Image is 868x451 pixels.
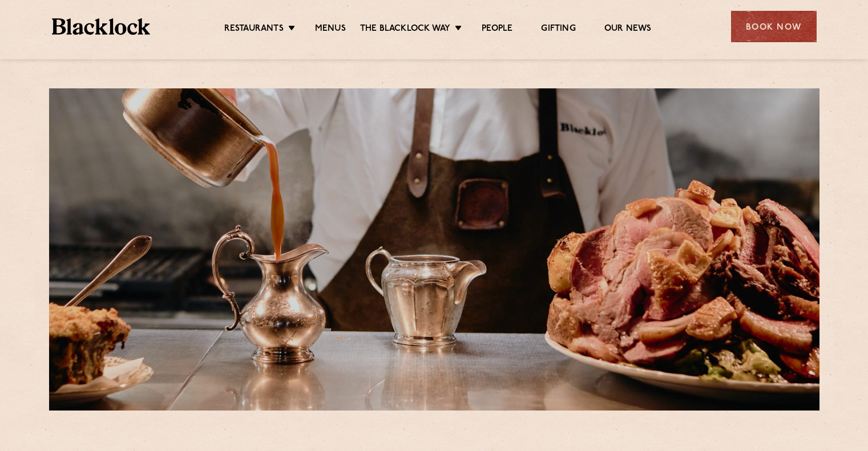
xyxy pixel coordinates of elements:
[360,23,450,36] a: The Blacklock Way
[731,11,817,42] div: Book Now
[224,23,284,36] a: Restaurants
[315,23,346,36] a: Menus
[604,23,652,36] a: Our News
[482,23,512,36] a: People
[52,18,151,35] img: BL_Textured_Logo-footer-cropped.svg
[541,23,575,36] a: Gifting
